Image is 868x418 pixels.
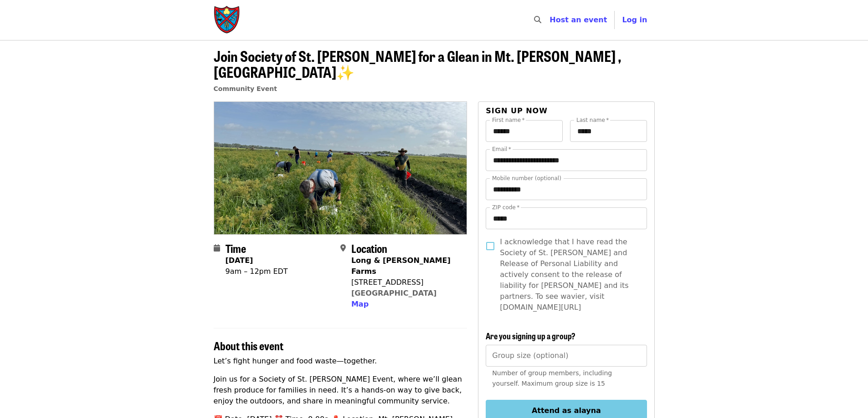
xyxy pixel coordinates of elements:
[486,106,548,115] span: Sign up now
[226,266,288,277] div: 9am – 12pm EDT
[486,207,647,229] input: ZIP code
[486,345,647,367] input: [object Object]
[570,120,647,142] input: Last name
[576,117,609,123] label: Last name
[351,256,451,276] strong: Long & [PERSON_NAME] Farms
[214,5,241,35] img: Society of St. Andrew - Home
[214,356,467,367] p: Let’s fight hunger and food waste—together.
[486,120,563,142] input: First name
[500,237,639,313] span: I acknowledge that I have read the Society of St. [PERSON_NAME] and Release of Personal Liability...
[351,300,369,308] span: Map
[214,102,467,234] img: Join Society of St. Andrew for a Glean in Mt. Dora , FL✨ organized by Society of St. Andrew
[214,374,467,407] p: Join us for a Society of St. [PERSON_NAME] Event, where we’ll glean fresh produce for families in...
[340,244,346,252] i: map-marker-alt icon
[351,277,460,288] div: [STREET_ADDRESS]
[214,337,283,353] span: About this event
[226,240,246,256] span: Time
[615,11,654,29] button: Log in
[550,15,607,24] a: Host an event
[486,149,647,171] input: Email
[534,15,541,24] i: search icon
[622,15,647,24] span: Log in
[214,45,621,82] span: Join Society of St. [PERSON_NAME] for a Glean in Mt. [PERSON_NAME] , [GEOGRAPHIC_DATA]✨
[351,240,387,256] span: Location
[492,205,519,210] label: ZIP code
[486,330,575,342] span: Are you signing up a group?
[486,178,647,200] input: Mobile number (optional)
[214,85,277,92] a: Community Event
[492,117,525,123] label: First name
[214,244,220,252] i: calendar icon
[492,146,511,152] label: Email
[547,9,554,31] input: Search
[351,299,369,310] button: Map
[492,176,561,181] label: Mobile number (optional)
[492,369,612,387] span: Number of group members, including yourself. Maximum group size is 15
[351,289,437,297] a: [GEOGRAPHIC_DATA]
[226,256,253,265] strong: [DATE]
